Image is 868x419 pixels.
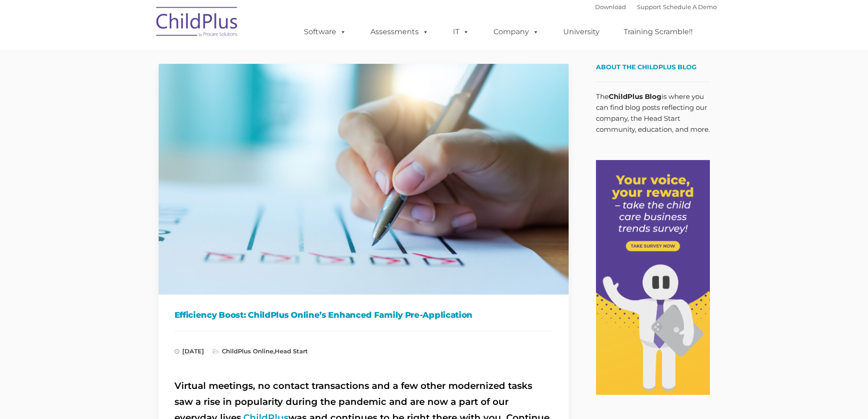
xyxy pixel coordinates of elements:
a: ChildPlus Online [222,347,273,355]
span: , [213,347,308,355]
a: IT [444,23,478,41]
strong: ChildPlus Blog [609,92,662,101]
a: Training Scramble!! [615,23,702,41]
a: University [554,23,609,41]
h1: Efficiency Boost: ChildPlus Online’s Enhanced Family Pre-Application [175,308,553,322]
a: Assessments [361,23,438,41]
img: Efficiency Boost: ChildPlus Online's Enhanced Family Pre-Application Process - Streamlining Appli... [159,64,569,295]
a: Download [595,3,626,10]
a: Company [484,23,548,41]
a: Schedule A Demo [663,3,717,10]
a: Support [637,3,661,10]
a: Head Start [275,347,308,355]
p: The is where you can find blog posts reflecting our company, the Head Start community, education,... [596,91,710,135]
span: [DATE] [175,347,204,355]
font: | [595,3,717,10]
span: About the ChildPlus Blog [596,63,697,71]
img: ChildPlus by Procare Solutions [152,0,243,46]
a: Software [295,23,355,41]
